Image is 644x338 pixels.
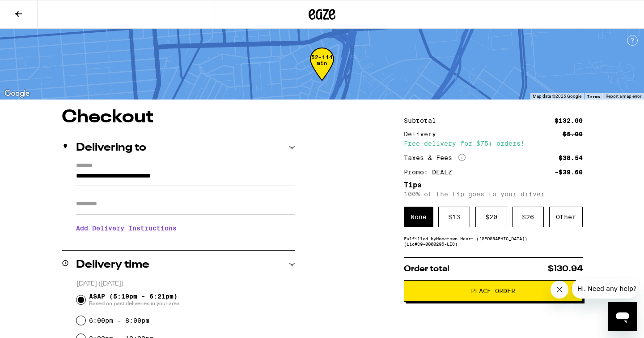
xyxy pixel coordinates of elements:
div: Subtotal [404,117,442,124]
div: Promo: DEALZ [404,169,458,175]
div: -$39.60 [555,169,583,175]
iframe: Message from company [572,279,637,299]
p: 100% of the tip goes to your driver [404,191,583,198]
label: 6:00pm - 8:00pm [89,317,149,324]
a: Terms [587,94,600,99]
h5: Tips [404,182,583,189]
span: Order total [404,265,449,273]
div: Free delivery for $75+ orders! [404,140,583,147]
a: Report a map error [606,94,641,99]
span: Based on past deliveries in your area [89,300,180,307]
div: Fulfilled by Hometown Heart ([GEOGRAPHIC_DATA]) (Lic# C9-0000295-LIC ) [404,236,583,247]
button: Place Order [404,280,583,302]
h1: Checkout [62,108,295,126]
img: Google [2,88,32,100]
div: $ 20 [475,207,507,227]
div: $ 13 [438,207,470,227]
span: ASAP (5:19pm - 6:21pm) [89,293,180,307]
p: We'll contact you at [PHONE_NUMBER] when we arrive [76,238,295,246]
h2: Delivering to [76,143,146,153]
div: Other [549,207,583,227]
div: Taxes & Fees [404,154,466,162]
div: None [404,207,433,227]
div: $38.54 [559,155,583,161]
div: $ 26 [512,207,544,227]
h3: Add Delivery Instructions [76,218,295,238]
div: $5.00 [563,131,583,137]
iframe: Button to launch messaging window [608,302,637,331]
p: [DATE] ([DATE]) [76,280,295,288]
div: $132.00 [555,117,583,124]
span: Map data ©2025 Google [533,94,581,99]
h2: Delivery time [76,260,149,270]
a: Open this area in Google Maps (opens a new window) [2,88,32,100]
div: 52-114 min [310,54,334,88]
div: Delivery [404,131,442,137]
iframe: Close message [551,281,568,299]
span: Place Order [471,288,515,294]
span: $130.94 [548,265,583,273]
